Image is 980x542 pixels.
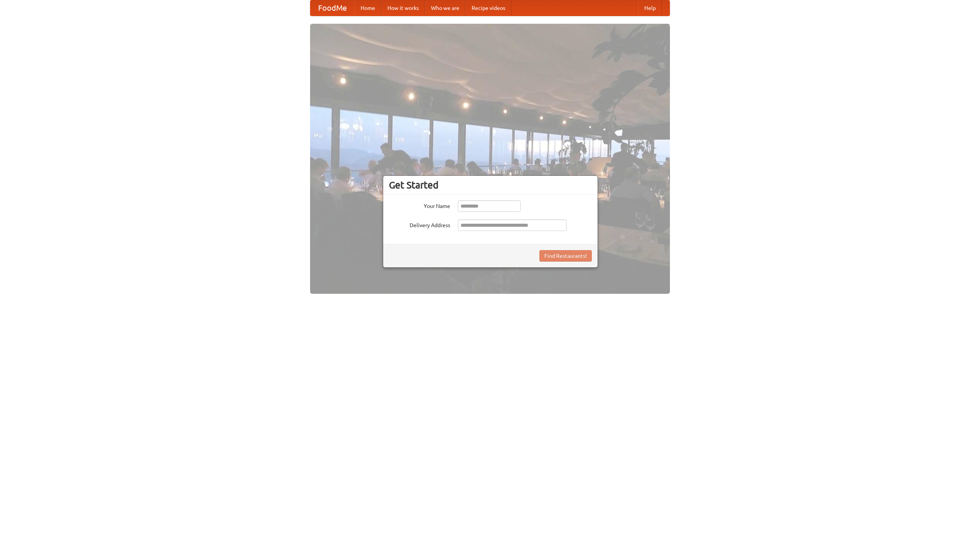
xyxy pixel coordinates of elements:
a: Who we are [425,0,465,16]
a: FoodMe [310,0,354,16]
a: Help [638,0,662,16]
a: Recipe videos [465,0,511,16]
button: Find Restaurants! [539,250,592,262]
label: Your Name [389,200,450,210]
h3: Get Started [389,179,592,191]
label: Delivery Address [389,219,450,229]
a: How it works [381,0,425,16]
a: Home [354,0,381,16]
